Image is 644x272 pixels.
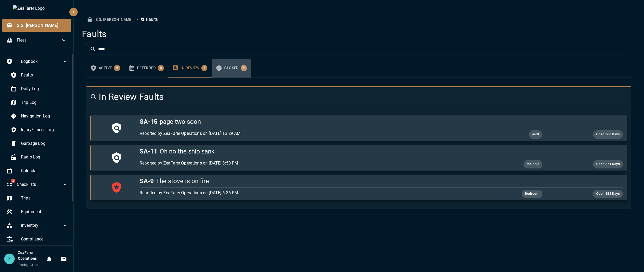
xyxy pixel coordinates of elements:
span: Logbook [21,58,62,65]
div: S.S. [PERSON_NAME] [2,19,71,32]
span: Navigation Log [21,113,68,119]
span: Equipment [21,209,68,215]
span: asdf [529,131,543,137]
div: Deferred [137,65,164,71]
span: SA-11 [140,148,158,155]
h4: In Review Faults [90,91,537,102]
div: 2Checklists [2,178,72,191]
button: S.S. [PERSON_NAME] [86,15,135,24]
span: Fleet [17,37,61,43]
div: Active [99,65,120,71]
div: Compliance [2,233,72,245]
p: Reported by ZeaFarer Operations on [DATE] 8:50 PM [140,160,462,166]
div: Logbook [2,55,72,68]
div: faults tabs [86,59,631,78]
div: Injury/Illness Log [6,124,72,136]
div: Fleet [2,34,71,47]
span: 2 [11,179,15,183]
li: / [137,16,139,23]
div: Closed [224,65,247,71]
span: Open 368 Days [593,131,623,137]
h5: The stove is on fire [140,177,623,185]
div: Inventory [2,219,72,232]
span: Compliance [21,236,68,242]
span: Injury/Illness Log [21,127,68,133]
p: Reported by ZeaFarer Operations on [DATE] 6:36 PM [140,190,462,196]
div: Garbage Log [6,137,72,150]
button: SA-15page two soonReported by ZeaFarer Operations on [DATE] 12:29 AMasdfOpen 368 Days [90,115,627,141]
h6: ZeaFarer Operations [18,250,44,261]
span: Checklists [17,181,62,188]
span: Faults [21,72,68,78]
div: Daily Log [6,83,72,95]
button: Invitations [59,254,69,264]
img: ZeaFarer Logo [13,5,60,12]
span: Open 371 Days [593,161,623,167]
span: Open 382 Days [593,191,623,197]
span: the ship [523,161,542,167]
span: 0 [158,66,164,70]
div: Calendar [2,165,72,177]
span: Inventory [21,222,62,229]
span: Radio Log [21,154,68,160]
h5: page two soon [140,117,623,126]
span: Calendar [21,168,68,174]
span: Trips [21,195,68,201]
span: 9 [114,66,120,70]
span: 4 [241,66,247,70]
span: Daily Log [21,86,68,92]
span: SA-9 [140,177,154,185]
p: Faults [141,16,158,23]
button: SA-11Oh no the ship sankReported by ZeaFarer Operations on [DATE] 8:50 PMthe shipOpen 371 Days [90,145,627,171]
div: Radio Log [6,151,72,163]
button: SA-9The stove is on fireReported by ZeaFarer Operations on [DATE] 6:36 PMBedroomOpen 382 Days [90,175,627,200]
div: Faults [6,69,72,81]
span: SA-15 [140,118,158,125]
span: Trip Log [21,99,68,106]
h4: Faults [82,29,631,40]
div: Trip Log [6,96,72,109]
div: Z [4,254,15,264]
span: S.S. [PERSON_NAME] [17,22,67,29]
button: Notifications [44,254,54,264]
div: In Review [181,65,207,71]
span: Testing Client [18,263,39,267]
span: Garbage Log [21,140,68,147]
div: Trips [2,192,72,204]
p: Reported by ZeaFarer Operations on [DATE] 12:29 AM [140,130,462,137]
span: Bedroom [522,191,542,197]
div: Equipment [2,206,72,218]
h5: Oh no the ship sank [140,147,623,156]
div: Navigation Log [6,110,72,122]
span: 3 [201,66,207,70]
